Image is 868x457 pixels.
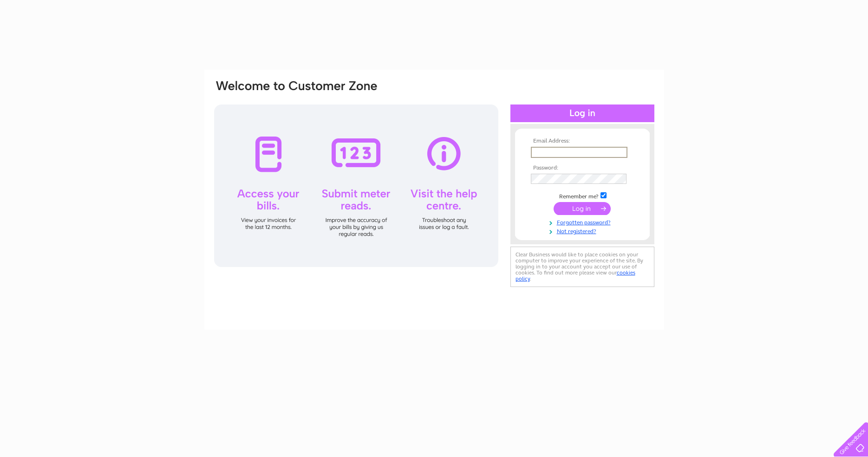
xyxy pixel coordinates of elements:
[516,269,635,282] a: cookies policy
[510,247,654,287] div: Clear Business would like to place cookies on your computer to improve your experience of the sit...
[531,226,636,235] a: Not registered?
[529,191,636,200] td: Remember me?
[554,202,611,215] input: Submit
[529,165,636,171] th: Password:
[529,138,636,144] th: Email Address:
[531,217,636,226] a: Forgotten password?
